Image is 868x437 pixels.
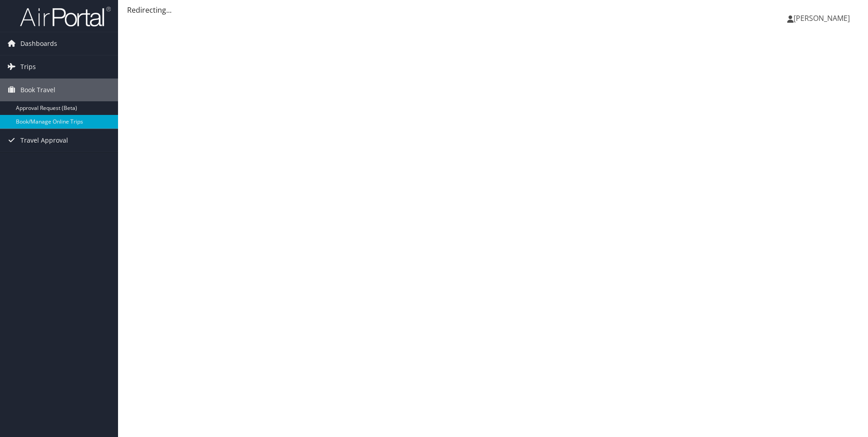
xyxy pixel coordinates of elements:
[20,129,68,152] span: Travel Approval
[20,79,55,101] span: Book Travel
[127,5,859,15] div: Redirecting...
[794,13,850,23] span: [PERSON_NAME]
[20,6,111,27] img: airportal-logo.png
[20,55,36,78] span: Trips
[20,32,57,55] span: Dashboards
[787,5,859,32] a: [PERSON_NAME]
